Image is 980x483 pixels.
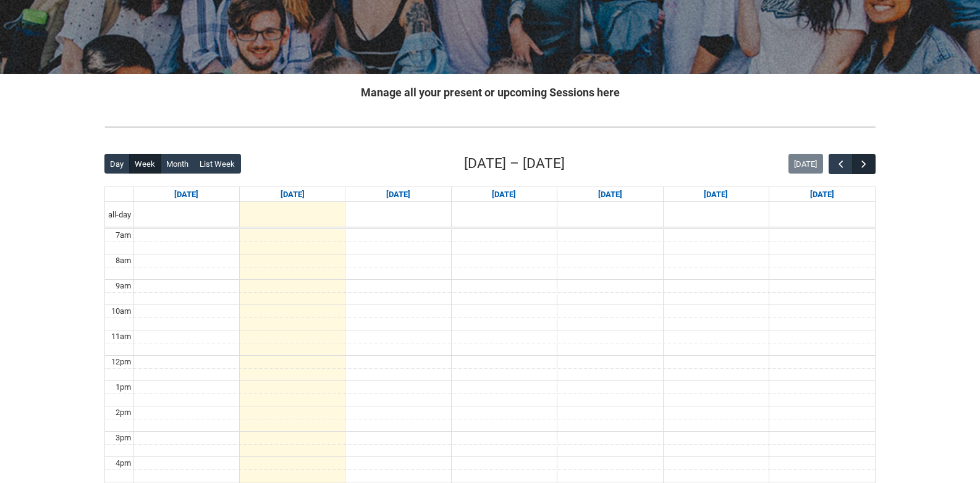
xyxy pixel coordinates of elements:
[113,229,133,241] div: 7am
[109,305,133,317] div: 10am
[161,154,195,174] button: Month
[113,280,133,292] div: 9am
[109,356,133,368] div: 12pm
[172,187,201,202] a: Go to September 7, 2025
[104,84,876,101] h2: Manage all your present or upcoming Sessions here
[113,406,133,419] div: 2pm
[384,187,413,202] a: Go to September 9, 2025
[852,154,876,174] button: Next Week
[596,187,625,202] a: Go to September 11, 2025
[194,154,241,174] button: List Week
[278,187,307,202] a: Go to September 8, 2025
[464,153,565,174] h2: [DATE] – [DATE]
[109,330,133,343] div: 11am
[129,154,161,174] button: Week
[489,187,518,202] a: Go to September 10, 2025
[113,381,133,393] div: 1pm
[113,432,133,444] div: 3pm
[106,209,133,221] span: all-day
[788,154,823,174] button: [DATE]
[113,254,133,267] div: 8am
[113,457,133,469] div: 4pm
[829,154,852,174] button: Previous Week
[701,187,730,202] a: Go to September 12, 2025
[808,187,837,202] a: Go to September 13, 2025
[104,154,130,174] button: Day
[104,120,876,133] img: REDU_GREY_LINE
